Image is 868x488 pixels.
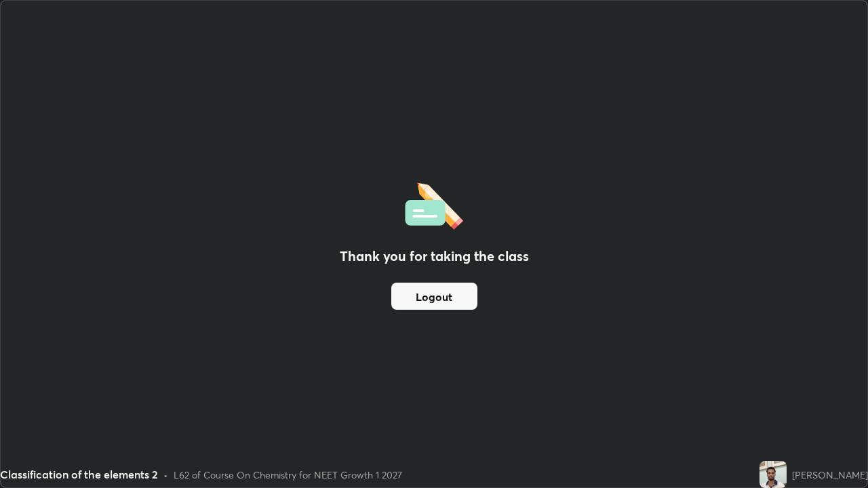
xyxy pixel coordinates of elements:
div: [PERSON_NAME] [792,468,868,482]
h2: Thank you for taking the class [340,246,529,266]
img: offlineFeedback.1438e8b3.svg [405,178,463,230]
button: Logout [391,283,477,310]
img: c66d2e97de7f40d29c29f4303e2ba008.jpg [759,461,787,488]
div: • [163,468,168,482]
div: L62 of Course On Chemistry for NEET Growth 1 2027 [174,468,402,482]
